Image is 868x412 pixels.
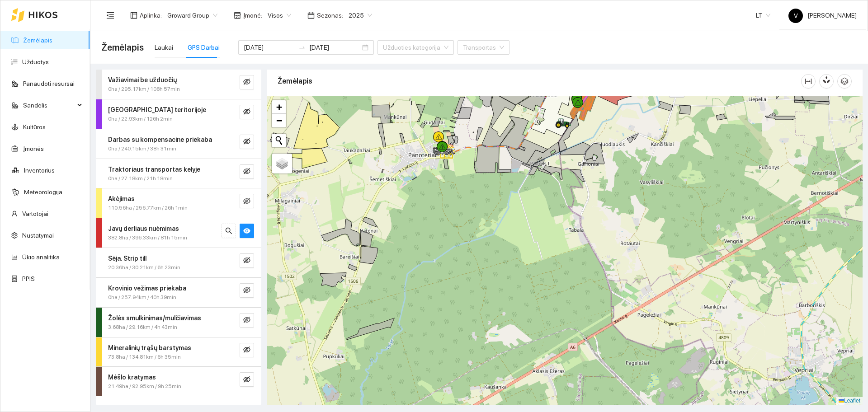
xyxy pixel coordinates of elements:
div: Važiavimai be užduočių0ha / 295.17km / 108h 57mineye-invisible [96,70,261,99]
span: calendar [307,12,315,19]
span: 3.68ha / 29.16km / 4h 43min [108,323,177,332]
span: 21.49ha / 92.95km / 9h 25min [108,382,181,391]
div: GPS Darbai [188,42,220,52]
button: menu-fold [101,6,119,24]
span: eye-invisible [243,138,250,146]
div: Mineralinių trąšų barstymas73.8ha / 134.81km / 6h 35mineye-invisible [96,337,261,367]
a: Ūkio analitika [22,253,60,261]
span: layout [130,12,137,19]
span: 0ha / 22.93km / 126h 2min [108,115,173,123]
div: Akėjimas110.56ha / 256.77km / 26h 1mineye-invisible [96,188,261,218]
span: 2025 [349,9,372,22]
strong: Mėšlo kratymas [108,374,156,381]
span: Žemėlapis [101,40,144,55]
a: Vartotojai [22,210,48,217]
span: eye-invisible [243,197,250,206]
span: search [225,227,232,236]
div: Laukai [155,42,173,52]
span: Sandėlis [23,96,75,114]
span: − [276,115,282,126]
div: [GEOGRAPHIC_DATA] teritorijoje0ha / 22.93km / 126h 2mineye-invisible [96,99,261,129]
a: Leaflet [839,398,860,404]
a: Zoom in [272,100,286,114]
strong: [GEOGRAPHIC_DATA] teritorijoje [108,106,206,113]
span: to [298,44,306,51]
button: eye-invisible [240,135,254,149]
strong: Traktoriaus transportas kelyje [108,166,200,173]
span: eye-invisible [243,316,250,325]
span: close-circle [362,44,368,51]
a: Užduotys [22,58,49,66]
button: search [222,224,236,238]
span: 0ha / 27.18km / 21h 18min [108,174,173,183]
span: eye-invisible [243,257,250,265]
span: menu-fold [106,11,114,19]
strong: Sėja. Strip till [108,255,146,262]
a: Panaudoti resursai [23,80,75,87]
span: column-width [802,78,815,85]
strong: Žolės smulkinimas/mulčiavimas [108,314,201,322]
button: Initiate a new search [272,134,286,147]
button: eye-invisible [240,313,254,328]
span: 20.36ha / 30.21km / 6h 23min [108,263,180,272]
span: LT [756,9,770,22]
input: Pradžios data [244,42,295,52]
a: Įmonės [23,145,44,152]
strong: Mineralinių trąšų barstymas [108,344,191,351]
button: eye-invisible [240,105,254,119]
div: Traktoriaus transportas kelyje0ha / 27.18km / 21h 18mineye-invisible [96,159,261,188]
a: Nustatymai [22,232,54,239]
span: eye-invisible [243,286,250,295]
span: [PERSON_NAME] [788,12,857,19]
span: eye [243,227,250,236]
a: PPIS [22,275,35,282]
span: Įmonė : [243,10,262,20]
button: eye-invisible [240,194,254,208]
a: Inventorius [24,167,55,174]
span: + [276,101,282,112]
div: Žemėlapis [278,68,801,94]
a: Kultūros [23,123,46,131]
span: eye-invisible [243,376,250,384]
span: Visos [268,9,291,22]
a: Zoom out [272,114,286,127]
div: Javų derliaus nuėmimas382.8ha / 396.33km / 81h 15minsearcheye [96,218,261,248]
span: swap-right [298,44,306,51]
span: Aplinka : [140,10,162,20]
strong: Važiavimai be užduočių [108,76,177,84]
span: Groward Group [167,9,217,22]
strong: Akėjimas [108,195,135,202]
button: eye [240,224,254,238]
a: Meteorologija [24,188,62,196]
strong: Javų derliaus nuėmimas [108,225,179,232]
span: eye-invisible [243,168,250,176]
span: eye-invisible [243,346,250,355]
input: Pabaigos data [309,42,360,52]
a: Layers [272,154,292,173]
strong: Krovinio vežimas priekaba [108,285,186,292]
div: Darbas su kompensacine priekaba0ha / 240.15km / 38h 31mineye-invisible [96,129,261,159]
button: eye-invisible [240,343,254,357]
div: Žolės smulkinimas/mulčiavimas3.68ha / 29.16km / 4h 43mineye-invisible [96,308,261,337]
button: column-width [801,74,816,89]
div: Sėja. Strip till20.36ha / 30.21km / 6h 23mineye-invisible [96,248,261,277]
span: V [794,9,798,23]
span: 0ha / 240.15km / 38h 31min [108,145,176,153]
a: Žemėlapis [23,37,52,44]
span: 73.8ha / 134.81km / 6h 35min [108,353,181,361]
div: Krovinio vežimas priekaba0ha / 257.94km / 40h 39mineye-invisible [96,278,261,307]
div: Mėšlo kratymas21.49ha / 92.95km / 9h 25mineye-invisible [96,367,261,396]
button: eye-invisible [240,253,254,268]
button: eye-invisible [240,372,254,387]
strong: Darbas su kompensacine priekaba [108,136,212,143]
span: eye-invisible [243,78,250,87]
span: Sezonas : [317,10,343,20]
span: shop [234,12,241,19]
button: eye-invisible [240,164,254,179]
span: 382.8ha / 396.33km / 81h 15min [108,234,187,242]
span: 0ha / 295.17km / 108h 57min [108,85,180,94]
span: 0ha / 257.94km / 40h 39min [108,293,176,302]
button: eye-invisible [240,283,254,298]
span: eye-invisible [243,108,250,117]
button: eye-invisible [240,75,254,89]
